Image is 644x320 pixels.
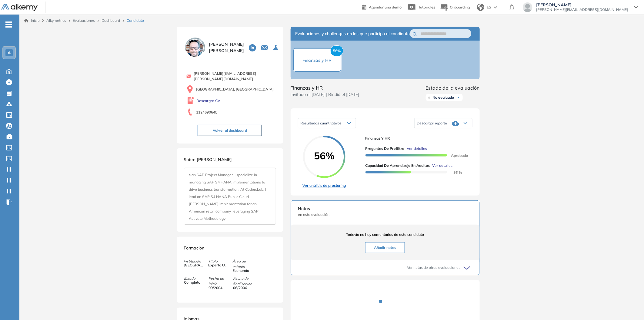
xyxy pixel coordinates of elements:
[24,18,40,23] a: Inicio
[365,242,405,253] button: Añadir notas
[369,5,402,9] span: Agendar una demo
[184,276,208,281] span: Estado
[330,45,343,56] span: 56%
[198,125,262,136] button: Volver al dashboard
[184,259,208,264] span: Institución
[197,98,221,104] a: Descargar CV
[477,4,484,11] img: world
[189,173,266,221] span: s an SAP Project Manager, I specialize in managing SAP S4 HANA implementations to drive business ...
[73,18,95,23] a: Evaluaciones
[303,183,346,188] a: Ver análisis de proctoring
[417,121,447,126] span: Descargar reporte
[184,36,206,59] img: PROFILE_MENU_LOGO_USER
[407,265,461,270] span: Ver notas de otras evaluaciones
[194,71,276,82] span: [PERSON_NAME][EMAIL_ADDRESS][PERSON_NAME][DOMAIN_NAME]
[298,206,472,212] span: Notas
[8,50,11,55] span: A
[5,24,12,25] i: -
[209,41,244,54] span: [PERSON_NAME] [PERSON_NAME]
[196,87,274,92] span: [GEOGRAPHIC_DATA], [GEOGRAPHIC_DATA]
[407,146,427,151] span: Ver detalles
[426,84,480,91] span: Estado de la evaluación
[494,6,497,8] img: arrow
[298,212,472,217] span: en esta evaluación
[127,18,144,23] span: Candidato
[365,146,405,151] span: Preguntas de Prefiltro
[430,163,453,168] button: Ver detalles
[301,121,342,125] span: Resultados cuantitativos
[457,96,460,99] img: Ícono de flecha
[446,170,462,175] span: 56 %
[433,95,454,100] span: No evaluado
[298,232,472,237] span: Todavía no hay comentarios de este candidato
[303,151,345,160] span: 56%
[184,280,205,285] span: Completo
[405,146,427,151] button: Ver detalles
[1,4,38,12] img: Logo
[233,285,254,291] span: 06/2006
[291,84,359,91] span: Finanzas y HR
[46,18,66,23] span: Alkymetrics
[208,259,232,264] span: Título
[440,1,470,14] button: Onboarding
[365,163,430,168] span: Capacidad de Aprendizaje en Adultos
[450,5,470,9] span: Onboarding
[536,7,628,12] span: [PERSON_NAME][EMAIL_ADDRESS][DOMAIN_NAME]
[184,262,205,268] span: [GEOGRAPHIC_DATA]
[295,31,410,37] span: Evaluaciones y challenges en los que participó el candidato
[184,245,205,251] span: Formación
[233,276,257,287] span: Fecha de finalización
[196,110,217,115] span: 1124690645
[487,5,491,10] span: ES
[418,5,435,9] span: Tutoriales
[303,58,332,63] span: Finanzas y HR
[365,136,468,141] span: Finanzas y HR
[232,268,253,273] span: Economía
[362,3,402,10] a: Agendar una demo
[209,276,233,287] span: Fecha de inicio
[102,18,120,23] a: Dashboard
[291,91,359,98] span: Invitado el [DATE] | Rindió el [DATE]
[232,259,257,269] span: Área de estudio
[208,262,229,268] span: Experto Universitario en Auditoria y Contabilidad
[209,285,229,291] span: 09/2004
[184,157,232,162] span: Sobre [PERSON_NAME]
[446,153,468,158] span: Aprobado
[432,163,453,168] span: Ver detalles
[536,2,628,7] span: [PERSON_NAME]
